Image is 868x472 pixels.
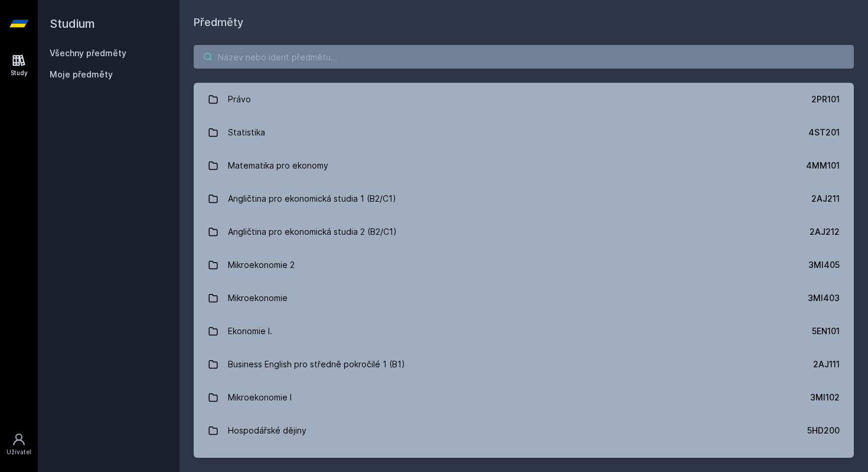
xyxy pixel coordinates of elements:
a: Mikroekonomie 2 3MI405 [194,248,854,282]
div: 3MI403 [808,292,840,304]
a: Statistika 4ST201 [194,116,854,149]
a: Uživatel [2,426,35,463]
a: Právo 2PR101 [194,83,854,116]
div: Hospodářské dějiny [228,419,306,442]
a: Všechny předměty [50,48,126,58]
div: Mikroekonomie 2 [228,253,295,277]
div: Study [11,69,28,77]
div: 5EN101 [812,325,840,337]
div: 4MM101 [806,160,840,172]
a: Hospodářské dějiny 5HD200 [194,414,854,447]
a: Study [2,47,35,83]
div: 4ST201 [808,127,840,138]
span: Moje předměty [50,69,113,80]
div: Statistika [228,121,265,144]
div: Angličtina pro ekonomická studia 1 (B2/C1) [228,187,396,211]
div: Ekonomie I. [228,319,272,343]
div: 5HD200 [807,425,840,437]
div: 3MI405 [808,259,840,271]
div: Matematika pro ekonomy [228,154,328,177]
div: Právo [228,88,251,111]
div: 2AJ111 [813,358,840,370]
div: 2AJ211 [811,193,840,205]
div: 2AJ212 [810,226,840,238]
a: Mikroekonomie 3MI403 [194,282,854,315]
div: 2PR101 [811,93,840,105]
a: Ekonomie I. 5EN101 [194,315,854,348]
a: Angličtina pro ekonomická studia 2 (B2/C1) 2AJ212 [194,215,854,248]
div: 3MI102 [810,392,840,403]
h1: Předměty [194,14,854,31]
div: Mikroekonomie [228,286,288,310]
div: Business English pro středně pokročilé 1 (B1) [228,353,405,376]
a: Angličtina pro ekonomická studia 1 (B2/C1) 2AJ211 [194,182,854,215]
div: Angličtina pro ekonomická studia 2 (B2/C1) [228,220,397,244]
a: Matematika pro ekonomy 4MM101 [194,149,854,182]
div: Mikroekonomie I [228,386,292,409]
a: Mikroekonomie I 3MI102 [194,381,854,414]
input: Název nebo ident předmětu… [194,45,854,69]
a: Business English pro středně pokročilé 1 (B1) 2AJ111 [194,348,854,381]
div: Uživatel [6,448,31,457]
